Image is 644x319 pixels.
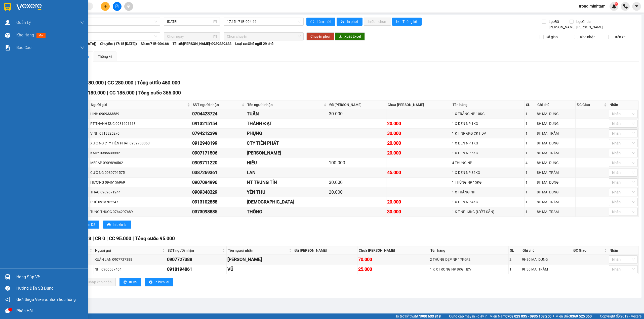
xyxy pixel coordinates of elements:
[537,189,575,195] div: 8H MAI DUNG
[192,208,245,215] div: 0373098885
[78,221,99,229] button: printerIn DS
[80,21,84,25] span: down
[452,199,524,205] div: 1 X ĐEN NP 4KG
[95,248,161,253] span: Người gửi
[103,221,131,229] button: printerIn biên lai
[191,129,246,138] td: 0794212299
[452,189,524,195] div: 1 X TRẮNG NP
[227,256,292,263] div: [PERSON_NAME]
[452,140,524,146] div: 1 X ĐEN NP 1KG
[90,131,190,136] div: VINH 0918325270
[555,313,592,319] span: Miền Bắc
[537,180,575,185] div: 8H MAI DUNG
[136,90,137,96] span: |
[167,256,225,263] div: 0907727388
[537,150,575,156] div: 8H MAI TRÂM
[90,199,190,205] div: PHÚ 0913702247
[107,223,111,227] span: printer
[526,150,535,156] div: 1
[192,159,245,166] div: 0909711220
[616,314,620,318] span: copyright
[387,208,450,215] div: 30.000
[537,209,575,215] div: 8H MAI TRÂM
[537,160,575,166] div: 8H MAI DUNG
[167,19,212,24] input: 15/08/2025
[149,280,152,284] span: printer
[247,179,327,186] div: NT TRUNG TÍN
[5,274,10,280] img: warehouse-icon
[106,236,108,241] span: |
[167,34,212,39] input: Chọn ngày
[403,19,418,24] span: Thống kê
[124,280,127,284] span: printer
[419,314,441,318] strong: 1900 633 818
[329,110,385,117] div: 30.000
[537,170,575,175] div: 8H MAI TRÂM
[490,313,551,319] span: Miền Nam
[115,5,119,8] span: file-add
[526,209,535,215] div: 1
[104,5,107,8] span: plus
[306,18,335,26] button: syncLàm mới
[154,279,169,285] span: In biên lai
[192,120,245,127] div: 0913215154
[505,314,551,318] strong: 0708 023 035 - 0935 103 250
[127,5,130,8] span: aim
[107,90,108,96] span: |
[575,3,610,9] span: trong.minhtam
[358,256,428,263] div: 70.000
[392,18,422,26] button: bar-chartThống kê
[526,111,535,117] div: 1
[107,80,133,86] span: CC 280.000
[595,313,596,319] span: |
[145,278,173,286] button: printerIn biên lai
[537,121,575,126] div: 8H MAI DUNG
[337,18,363,26] button: printerIn phơi
[192,110,245,117] div: 0704423724
[191,148,246,158] td: 0907171506
[610,248,637,253] div: Nhãn
[310,20,315,24] span: sync
[124,2,133,11] button: aim
[553,315,554,317] span: ⚪️
[536,101,576,109] th: Ghi chú
[191,158,246,168] td: 0909711220
[578,34,597,40] span: Kho nhận
[246,158,328,168] td: HIẾU
[16,44,31,51] span: Báo cáo
[522,267,571,272] div: 9H30 MAI TRÂM
[167,266,225,273] div: 0918194861
[526,180,535,185] div: 1
[138,90,181,96] span: Tổng cước 365.000
[16,273,84,281] div: Hàng sắp về
[570,314,592,318] strong: 0369 525 060
[80,46,84,50] span: down
[80,90,106,96] span: CR 180.000
[612,4,616,9] img: icon-new-feature
[135,236,175,241] span: Tổng cước 95.000
[247,159,327,166] div: HIẾU
[105,80,106,86] span: |
[227,264,293,274] td: VŨ
[547,19,576,30] span: Lọc Đã [PERSON_NAME]
[246,187,328,197] td: YẾN THU
[82,236,91,241] span: SL 3
[246,178,328,187] td: NT TRUNG TÍN
[387,169,450,176] div: 45.000
[451,101,525,109] th: Tên hàng
[329,159,385,166] div: 100.000
[109,236,131,241] span: CC 95.000
[615,2,618,6] sup: 2
[173,41,231,46] span: Tài xế: [PERSON_NAME]-0939839488
[328,101,386,109] th: Đã [PERSON_NAME]
[452,150,524,156] div: 1 X ĐEN NP 5KG
[347,19,358,24] span: In phơi
[526,160,535,166] div: 4
[246,138,328,148] td: CTY TIẾN PHÁT
[430,267,508,272] div: 1 K X TRONG NP 8KG HDV
[16,285,84,292] div: Hướng dẫn sử dụng
[357,246,429,255] th: Chưa [PERSON_NAME]
[452,121,524,126] div: 1 X ĐEN NP 1KG
[247,208,327,215] div: THÔNG
[191,138,246,148] td: 0912948199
